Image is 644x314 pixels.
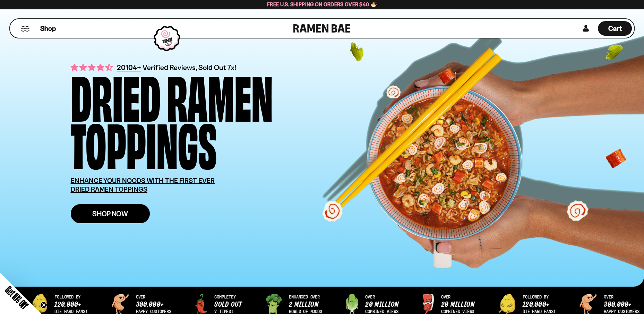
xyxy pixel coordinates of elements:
span: Free U.S. Shipping on Orders over $40 🍜 [267,1,377,8]
button: Close teaser [40,302,47,308]
a: Cart [598,19,632,38]
div: Dried [71,71,161,119]
a: Shop Now [71,204,150,223]
u: ENHANCE YOUR NOODS WITH THE FIRST EVER DRIED RAMEN TOPPINGS [71,176,215,193]
span: Cart [608,24,622,33]
span: Shop [40,24,56,33]
a: Shop [40,21,56,36]
button: Mobile Menu Trigger [20,26,30,32]
span: Shop Now [92,210,128,217]
div: Toppings [71,119,217,166]
div: Ramen [167,71,273,119]
span: Get 10% Off [3,284,30,311]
